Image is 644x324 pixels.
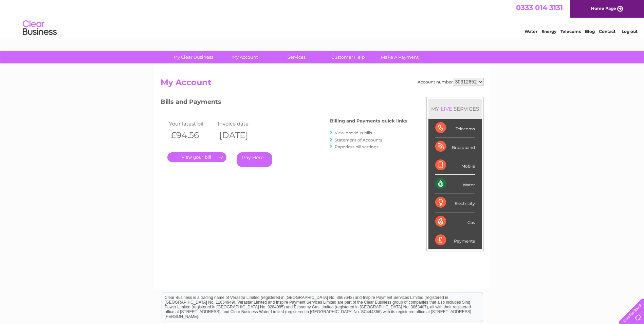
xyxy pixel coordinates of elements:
[161,78,484,91] h2: My Account
[435,137,475,156] div: Broadband
[167,152,226,162] a: .
[435,193,475,212] div: Electricity
[335,144,379,149] a: Paperless bill settings
[599,29,615,34] a: Contact
[435,156,475,175] div: Mobile
[372,51,428,63] a: Make A Payment
[216,128,265,142] th: [DATE]
[525,29,537,34] a: Water
[418,78,484,86] div: Account number
[269,51,325,63] a: Services
[22,18,57,38] img: logo.png
[217,51,273,63] a: My Account
[237,152,272,167] a: Pay Here
[435,119,475,137] div: Telecoms
[516,3,563,12] a: 0333 014 3131
[541,29,556,34] a: Energy
[335,130,372,135] a: View previous bills
[585,29,595,34] a: Blog
[622,29,638,34] a: Log out
[162,4,483,33] div: Clear Business is a trading name of Verastar Limited (registered in [GEOGRAPHIC_DATA] No. 3667643...
[167,128,216,142] th: £94.56
[560,29,581,34] a: Telecoms
[320,51,376,63] a: Customer Help
[216,119,265,128] td: Invoice date
[435,212,475,231] div: Gas
[335,137,382,142] a: Statement of Accounts
[330,118,407,123] h4: Billing and Payments quick links
[428,99,482,118] div: MY SERVICES
[167,119,216,128] td: Your latest bill
[161,97,407,109] h3: Bills and Payments
[435,231,475,249] div: Payments
[435,175,475,193] div: Water
[439,106,454,112] div: LIVE
[165,51,221,63] a: My Clear Business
